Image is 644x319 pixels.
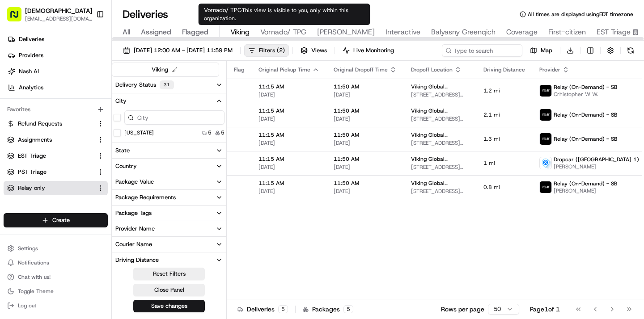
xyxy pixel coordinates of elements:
span: [STREET_ADDRESS][US_STATE] [411,91,469,98]
span: 11:15 AM [258,83,319,90]
span: [DATE] [258,188,319,195]
span: Interactive [386,27,420,38]
span: Viking Global ([GEOGRAPHIC_DATA]) - Floor 8 [411,180,469,187]
label: [US_STATE] [124,129,154,136]
span: API Documentation [85,176,144,185]
span: Refund Requests [18,120,62,128]
a: Relay only [7,184,93,192]
button: Live Monitoring [339,44,398,57]
p: Rows per page [441,305,484,314]
span: All times are displayed using EDT timezone [528,11,633,18]
span: [PERSON_NAME] [554,163,639,170]
span: 11:50 AM [334,155,397,163]
a: 💻API Documentation [72,172,147,188]
button: Package Tags [112,206,226,221]
button: Create [4,213,108,227]
span: Nash AI [19,67,39,76]
div: Country [115,162,137,170]
span: • [74,139,77,146]
button: [EMAIL_ADDRESS][DOMAIN_NAME] [25,15,92,22]
button: Log out [4,299,108,312]
div: 📗 [9,176,16,184]
a: Assignments [7,136,93,144]
button: Notifications [4,256,108,269]
a: EST Triage [7,152,93,160]
div: Provider Name [115,225,155,233]
span: Relay (On-Demand) - SB [554,180,617,187]
h1: Deliveries [123,7,168,21]
span: Original Dropoff Time [334,66,388,73]
span: Relay (On-Demand) - SB [554,111,617,118]
button: Views [297,44,331,57]
span: 1.3 mi [483,135,525,143]
button: EST Triage [4,149,108,163]
a: PST Triage [7,168,93,176]
span: All [123,27,130,38]
button: Delivery Status31 [112,77,226,93]
span: 11:15 AM [258,131,319,139]
button: Provider Name [112,221,226,236]
button: Close Panel [133,284,205,296]
span: Live Monitoring [353,46,394,55]
button: Chat with us! [4,271,108,283]
button: Courier Name [112,237,226,252]
span: Notifications [18,259,49,266]
div: Package Requirements [115,193,176,201]
div: Favorites [4,102,108,117]
span: Vornado/ TPG [260,27,306,38]
div: Driving Distance [115,256,159,264]
button: [DEMOGRAPHIC_DATA][EMAIL_ADDRESS][DOMAIN_NAME] [4,4,93,25]
button: Package Value [112,174,226,189]
span: Chat with us! [18,273,51,281]
span: EST Triage [597,27,631,38]
div: Package Tags [115,209,152,217]
span: EST Triage [18,152,46,160]
div: Packages [303,305,353,314]
button: City [112,93,226,109]
button: Toggle Theme [4,285,108,298]
img: 8571987876998_91fb9ceb93ad5c398215_72.jpg [19,85,35,101]
span: Relay (On-Demand) - SB [554,84,617,91]
p: Welcome 👋 [9,36,163,50]
span: 11:50 AM [334,83,397,90]
span: [DATE] [258,91,319,98]
span: Flagged [182,27,208,38]
button: Package Requirements [112,190,226,205]
div: Start new chat [40,85,147,94]
button: Start new chat [152,88,163,99]
span: Balyasny Greenqich [431,27,496,38]
span: [PERSON_NAME] [554,187,617,194]
span: [DATE] [258,164,319,171]
span: 11:50 AM [334,131,397,139]
a: Powered byPylon [63,197,108,204]
span: Pylon [89,197,108,204]
span: 1.2 mi [483,87,525,94]
span: 1 mi [483,159,525,167]
button: Refresh [624,44,637,57]
a: Refund Requests [7,120,93,128]
input: Clear [23,58,148,67]
span: Dropcar ([GEOGRAPHIC_DATA] 1) [554,156,639,163]
span: Provider [539,66,560,73]
img: Nash [9,9,27,27]
span: Viking [230,27,250,38]
div: Package Value [115,178,154,186]
img: relay_logo_black.png [540,109,551,121]
span: Driving Distance [483,66,525,73]
div: Deliveries [237,305,288,314]
div: 5 [278,305,288,313]
span: [DATE] [334,91,397,98]
span: [PERSON_NAME] [28,139,72,146]
span: Knowledge Base [18,176,68,185]
span: [PERSON_NAME] [317,27,375,38]
button: [DEMOGRAPHIC_DATA] [25,6,92,15]
span: Dropoff Location [411,66,453,73]
span: 11:50 AM [334,180,397,187]
span: Settings [18,245,38,252]
div: City [115,97,127,105]
img: 1736555255976-a54dd68f-1ca7-489b-9aae-adbdc363a1c4 [18,139,25,146]
div: Courier Name [115,240,152,248]
span: Log out [18,302,36,309]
